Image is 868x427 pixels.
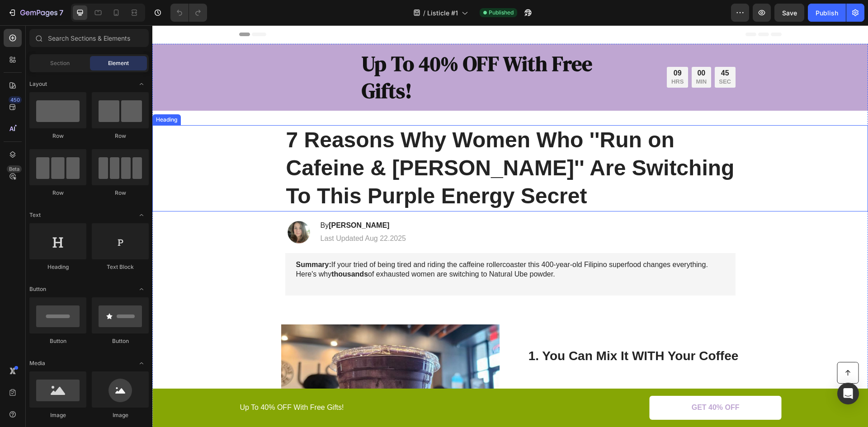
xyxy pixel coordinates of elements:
[837,383,859,404] div: Open Intercom Messenger
[375,362,578,400] p: Same. That's why [PERSON_NAME] works your coffee, not against it. Add one scoop to your morning c...
[497,371,629,394] a: GET 40% OFF
[489,9,514,17] span: Published
[29,211,41,219] span: Text
[29,263,86,271] div: Heading
[108,59,129,67] span: Element
[539,378,587,387] p: GET 40% OFF
[2,90,27,99] div: Heading
[566,53,579,61] p: SEC
[29,29,149,47] input: Search Sections & Elements
[134,282,149,296] span: Toggle open
[179,245,216,253] strong: thousands
[170,4,207,22] div: Undo/Redo
[375,363,485,371] strong: "I love coffee too much to quit."
[133,100,583,186] h1: 7 Reasons Why Women Who ''Run on Cafeine & [PERSON_NAME]'' Are Switching To This Purple Energy Se...
[29,189,86,197] div: Row
[519,53,531,61] p: HRS
[566,43,579,53] div: 45
[176,196,237,204] strong: [PERSON_NAME]
[92,189,149,197] div: Row
[29,337,86,345] div: Button
[134,77,149,91] span: Toggle open
[9,96,22,103] div: 450
[423,8,425,18] span: /
[59,7,63,18] p: 7
[29,285,46,293] span: Button
[519,43,531,53] div: 09
[29,359,45,367] span: Media
[782,9,797,17] span: Save
[427,8,458,18] span: Listicle #1
[92,132,149,140] div: Row
[134,208,149,222] span: Toggle open
[543,53,554,61] p: MIN
[29,80,47,88] span: Layout
[816,8,838,18] div: Publish
[375,322,587,354] h2: 1. You Can Mix It WITH Your Coffee
[50,59,70,67] span: Section
[4,4,67,22] button: 7
[92,263,149,271] div: Text Block
[134,356,149,371] span: Toggle open
[29,411,86,419] div: Image
[543,43,554,53] div: 00
[92,337,149,345] div: Button
[144,235,572,263] p: If your tried of being tired and riding the caffeine rollercoaster this 400-year-old Filipino sup...
[7,165,22,173] div: Beta
[808,4,846,22] button: Publish
[92,411,149,419] div: Image
[167,195,255,206] h2: By
[152,25,868,427] iframe: Design area
[209,24,440,80] strong: Up To 40% OFF With Free Gifts!
[133,193,160,221] img: gempages_584963074411201170-cd50a7cf-761f-4872-a015-741f3c3b07c4.png
[144,235,179,243] strong: Summary:
[168,209,254,218] p: Last Updated Aug 22.2025
[29,132,86,140] div: Row
[774,4,804,22] button: Save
